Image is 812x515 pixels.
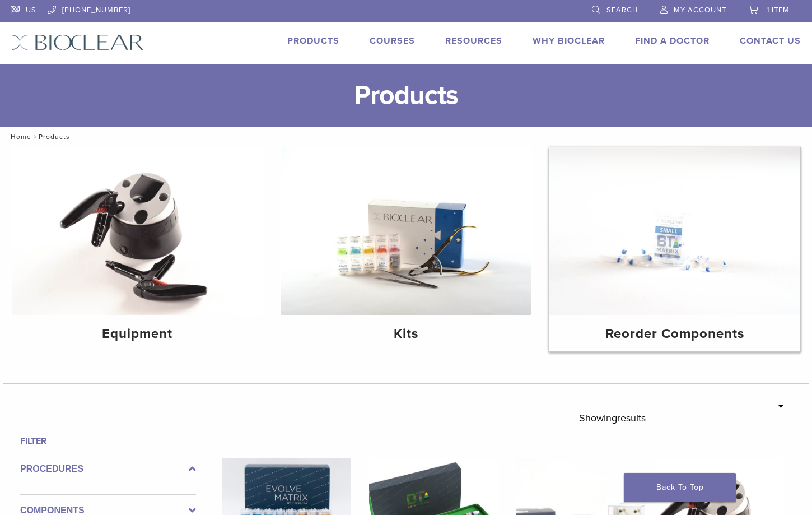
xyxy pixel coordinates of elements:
[3,127,809,147] nav: Products
[674,6,726,15] span: My Account
[12,147,263,351] a: Equipment
[558,324,791,344] h4: Reorder Components
[740,35,801,47] a: Contact Us
[290,324,522,344] h4: Kits
[533,35,605,47] a: Why Bioclear
[445,35,502,47] a: Resources
[11,34,144,50] img: Bioclear
[20,434,196,448] h4: Filter
[624,473,736,502] a: Back To Top
[549,147,800,351] a: Reorder Components
[281,147,531,351] a: Kits
[635,35,710,47] a: Find A Doctor
[767,6,790,15] span: 1 item
[281,147,531,315] img: Kits
[579,406,646,430] p: Showing results
[31,134,39,140] span: /
[12,147,263,315] img: Equipment
[370,35,415,47] a: Courses
[21,324,254,344] h4: Equipment
[7,133,31,141] a: Home
[549,147,800,315] img: Reorder Components
[287,35,339,47] a: Products
[606,6,638,15] span: Search
[20,462,196,476] label: Procedures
